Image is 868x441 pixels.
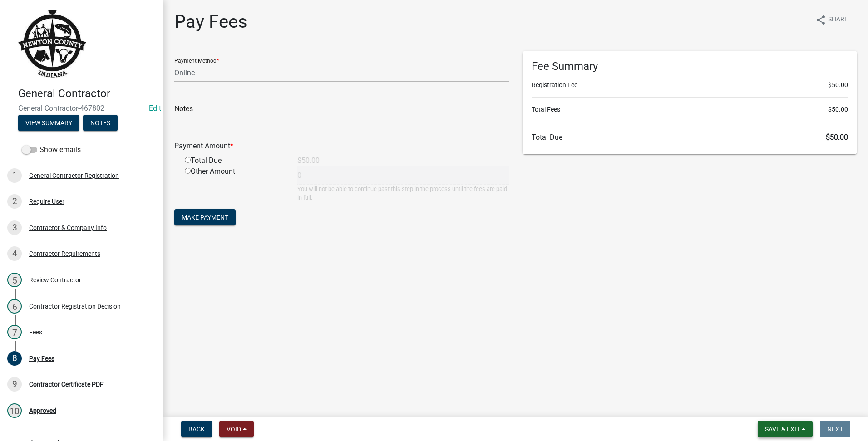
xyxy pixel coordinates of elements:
[7,299,22,314] div: 6
[178,155,291,166] div: Total Due
[18,115,79,131] button: View Summary
[532,60,848,73] h6: Fee Summary
[29,303,121,309] div: Contractor Registration Decision
[174,11,247,33] h1: Pay Fees
[22,144,81,155] label: Show emails
[828,105,848,114] span: $50.00
[7,168,22,183] div: 1
[83,120,118,127] wm-modal-confirm: Notes
[29,407,56,414] div: Approved
[7,403,22,418] div: 10
[828,15,848,25] span: Share
[29,225,107,231] div: Contractor & Company Info
[18,87,156,100] h4: General Contractor
[18,104,145,113] span: General Contractor-467802
[7,377,22,392] div: 9
[29,329,42,335] div: Fees
[181,421,212,437] button: Back
[227,426,241,433] span: Void
[149,104,161,113] wm-modal-confirm: Edit Application Number
[178,166,291,202] div: Other Amount
[174,209,236,225] button: Make Payment
[532,133,848,142] h6: Total Due
[532,105,848,114] li: Total Fees
[29,355,54,362] div: Pay Fees
[182,214,228,221] span: Make Payment
[29,250,100,257] div: Contractor Requirements
[219,421,254,437] button: Void
[18,120,79,127] wm-modal-confirm: Summary
[7,273,22,287] div: 5
[820,421,850,437] button: Next
[18,10,86,78] img: Newton County, Indiana
[29,198,64,205] div: Require User
[826,133,848,142] span: $50.00
[29,277,81,283] div: Review Contractor
[7,220,22,235] div: 3
[7,246,22,261] div: 4
[149,104,161,113] a: Edit
[765,426,800,433] span: Save & Exit
[808,11,855,29] button: shareShare
[815,15,826,25] i: share
[29,172,119,179] div: General Contractor Registration
[758,421,813,437] button: Save & Exit
[188,426,205,433] span: Back
[7,194,22,209] div: 2
[29,381,104,387] div: Contractor Certificate PDF
[827,426,843,433] span: Next
[7,325,22,339] div: 7
[168,141,516,152] div: Payment Amount
[828,80,848,90] span: $50.00
[7,351,22,366] div: 8
[532,80,848,90] li: Registration Fee
[83,115,118,131] button: Notes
